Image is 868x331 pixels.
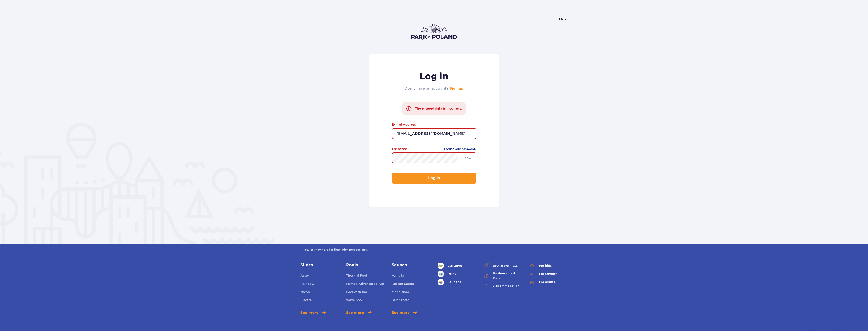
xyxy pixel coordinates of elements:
[300,273,309,279] a: Aster
[448,263,462,268] span: Jamango
[438,279,476,285] a: Saunaria
[529,263,568,269] a: For kids
[411,24,457,40] img: Park of Poland logo
[404,86,463,91] h2: Don’t have an account?
[392,128,476,139] input: Type your e-mail address
[300,281,314,288] a: Rainbow
[300,274,309,277] span: Aster
[392,273,404,279] a: Valhalla
[392,146,407,151] label: Password
[392,289,410,296] a: Mont Blanc
[392,263,430,268] a: Saunas
[392,298,409,304] a: Salt Grotto
[483,283,522,289] a: Accommodation
[483,263,522,269] a: SPA & Wellness
[346,298,363,304] a: Wave pool
[300,310,318,315] span: See more
[300,289,311,296] a: Narval
[346,289,367,296] a: Pool with bar
[404,71,463,82] h1: Log in
[300,290,311,294] span: Narval
[392,173,476,184] button: Log in
[483,271,522,281] a: Restaurants & Bars
[392,310,417,315] a: See more
[428,176,440,180] p: Log in
[346,273,367,279] a: Thermal Pool
[458,153,476,163] span: Show
[450,87,464,90] a: Sign up
[346,310,371,315] a: See more
[392,122,476,127] label: E-mail Address
[300,282,314,286] span: Rainbow
[392,310,410,315] span: See more
[438,271,476,277] a: Relax
[402,102,466,115] div: The entered data is incorrect.
[559,17,568,21] button: en
[346,281,384,288] a: Mamba Adventure River
[346,263,385,268] a: Pools
[300,263,339,268] a: Slides
[300,310,326,315] a: See more
[392,281,414,288] a: Korean Sauna
[346,310,364,315] span: See more
[300,298,312,304] a: Electra
[438,263,476,269] a: Jamango
[300,247,568,252] span: * Pictures shown are for illustration purpose only.
[444,147,476,151] a: Forgot your password?
[529,271,568,277] a: For families
[529,279,568,285] a: For adults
